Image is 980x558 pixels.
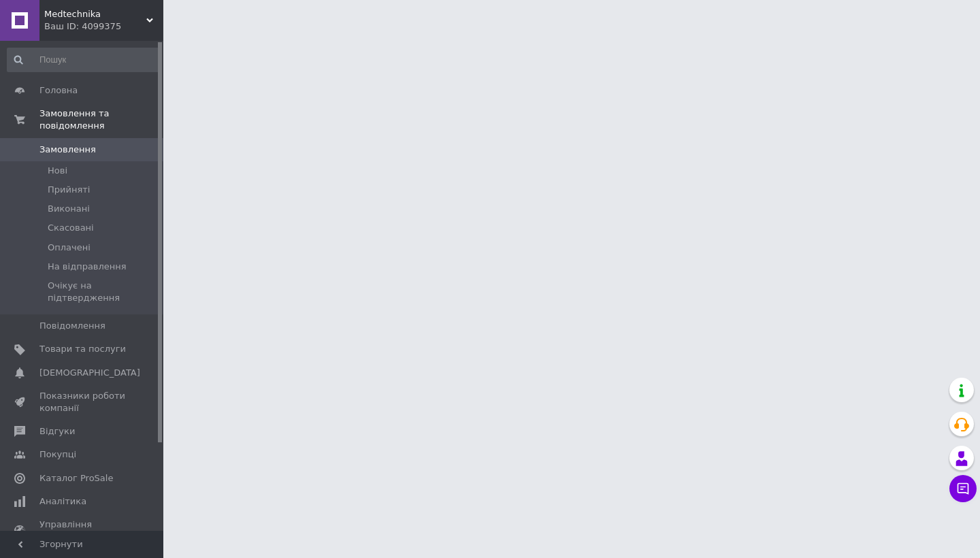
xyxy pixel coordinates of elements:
[7,48,161,72] input: Пошук
[39,495,86,508] span: Аналітика
[39,84,78,97] span: Головна
[39,519,126,543] span: Управління сайтом
[39,343,126,355] span: Товари та послуги
[44,8,146,20] span: Medtechnika
[48,242,91,254] span: Оплачені
[39,320,105,332] span: Повідомлення
[39,108,163,132] span: Замовлення та повідомлення
[48,165,67,177] span: Нові
[949,475,977,502] button: Чат з покупцем
[44,20,163,33] div: Ваш ID: 4099375
[48,203,90,215] span: Виконані
[48,222,94,234] span: Скасовані
[39,425,75,438] span: Відгуки
[48,280,159,304] span: Очікує на підтвердження
[39,144,96,156] span: Замовлення
[39,390,126,414] span: Показники роботи компанії
[39,472,113,485] span: Каталог ProSale
[39,367,140,379] span: [DEMOGRAPHIC_DATA]
[48,261,127,273] span: На відправлення
[48,184,90,196] span: Прийняті
[39,448,76,461] span: Покупці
